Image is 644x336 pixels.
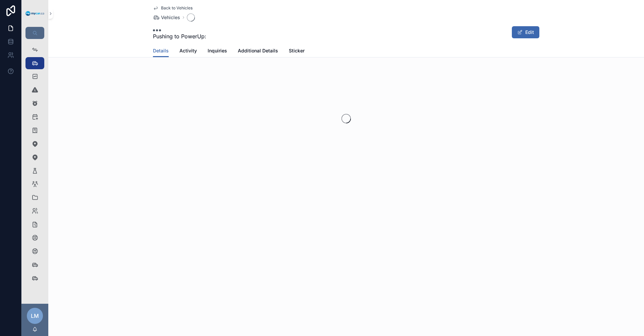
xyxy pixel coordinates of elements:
[153,32,206,40] span: Pushing to PowerUp:
[238,47,278,54] span: Additional Details
[153,14,180,21] a: Vehicles
[161,14,180,21] span: Vehicles
[31,312,39,320] span: LM
[153,47,169,54] span: Details
[238,45,278,58] a: Additional Details
[153,5,193,11] a: Back to Vehicles
[208,45,227,58] a: Inquiries
[289,45,305,58] a: Sticker
[153,45,169,57] a: Details
[21,39,48,293] div: scrollable content
[208,47,227,54] span: Inquiries
[289,47,305,54] span: Sticker
[161,5,193,11] span: Back to Vehicles
[179,45,197,58] a: Activity
[179,47,197,54] span: Activity
[25,11,44,16] img: App logo
[512,26,539,38] button: Edit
